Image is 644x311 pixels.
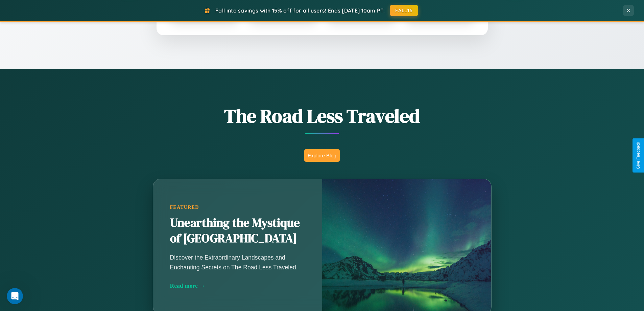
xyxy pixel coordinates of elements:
button: FALL15 [390,5,418,16]
div: Featured [170,204,305,210]
button: Explore Blog [304,149,340,162]
h2: Unearthing the Mystique of [GEOGRAPHIC_DATA] [170,215,305,246]
p: Discover the Extraordinary Landscapes and Enchanting Secrets on The Road Less Traveled. [170,253,305,272]
h1: The Road Less Traveled [119,103,525,129]
span: Fall into savings with 15% off for all users! Ends [DATE] 10am PT. [215,7,385,14]
div: Read more → [170,282,305,289]
div: Give Feedback [636,142,641,169]
iframe: Intercom live chat [7,288,23,304]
